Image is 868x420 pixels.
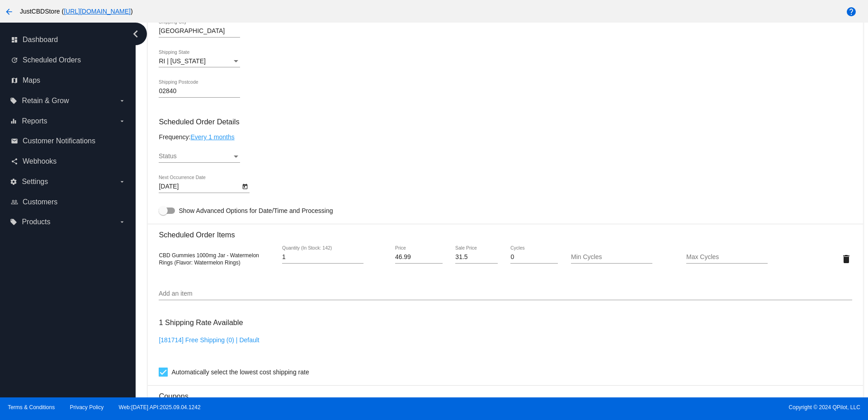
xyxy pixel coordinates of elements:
input: Quantity (In Stock: 142) [282,254,363,261]
a: dashboard Dashboard [11,33,126,47]
a: update Scheduled Orders [11,53,126,67]
i: share [11,158,18,165]
mat-icon: help [846,6,857,17]
div: Frequency: [159,133,852,141]
h3: Coupons [159,385,852,401]
span: Products [22,218,50,226]
i: arrow_drop_down [118,97,126,104]
span: Automatically select the lowest cost shipping rate [171,367,309,378]
input: Add an item [159,290,852,297]
input: Max Cycles [686,254,768,261]
h3: 1 Shipping Rate Available [159,313,243,332]
h3: Scheduled Order Items [159,224,852,239]
span: Webhooks [23,157,57,165]
span: Maps [23,76,40,85]
input: Sale Price [455,254,497,261]
a: Every 1 months [190,133,234,141]
i: email [11,137,18,145]
span: Settings [22,178,48,186]
button: Open calendar [240,181,250,191]
a: [URL][DOMAIN_NAME] [64,8,131,15]
a: Terms & Conditions [8,404,55,411]
span: Status [159,152,177,160]
input: Shipping Postcode [159,88,240,95]
span: RI | [US_STATE] [159,57,205,65]
input: Price [395,254,443,261]
a: email Customer Notifications [11,134,126,148]
a: map Maps [11,73,126,88]
a: Privacy Policy [70,404,104,411]
input: Cycles [510,254,558,261]
i: dashboard [11,36,18,43]
span: Scheduled Orders [23,56,81,64]
i: arrow_drop_down [118,178,126,185]
a: people_outline Customers [11,195,126,209]
i: equalizer [10,118,17,125]
a: Web:[DATE] API:2025.09.04.1242 [119,404,201,411]
span: Customers [23,198,57,206]
input: Min Cycles [571,254,652,261]
i: chevron_left [128,27,143,41]
mat-icon: arrow_back [4,6,14,17]
i: map [11,77,18,84]
i: arrow_drop_down [118,118,126,125]
i: settings [10,178,17,185]
span: JustCBDStore ( ) [20,8,133,15]
i: arrow_drop_down [118,218,126,226]
mat-select: Shipping State [159,58,240,65]
span: Dashboard [23,36,58,44]
h3: Scheduled Order Details [159,118,852,126]
mat-select: Status [159,153,240,160]
span: Reports [22,117,47,125]
span: Customer Notifications [23,137,95,145]
input: Shipping City [159,28,240,35]
span: Show Advanced Options for Date/Time and Processing [179,206,333,215]
span: Retain & Grow [22,97,69,105]
a: [181714] Free Shipping (0) | Default [159,336,259,344]
i: update [11,57,18,64]
i: local_offer [10,218,17,226]
mat-icon: delete [841,254,852,264]
span: CBD Gummies 1000mg Jar - Watermelon Rings (Flavor: Watermelon Rings) [159,252,259,266]
i: local_offer [10,97,17,104]
i: people_outline [11,198,18,206]
span: Copyright © 2024 QPilot, LLC [442,404,860,411]
input: Next Occurrence Date [159,183,240,190]
a: share Webhooks [11,154,126,169]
